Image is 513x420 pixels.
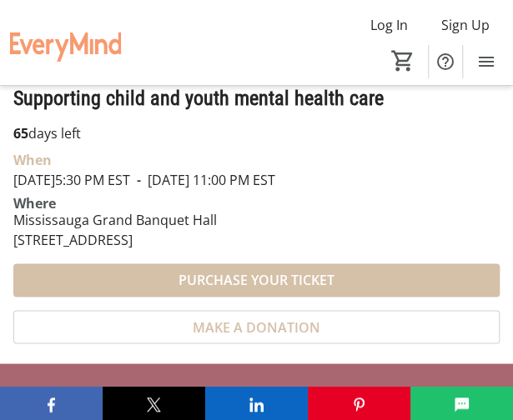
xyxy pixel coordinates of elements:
img: EveryMind Mental Health Services's Logo [10,12,121,74]
button: Help [429,45,462,78]
button: X [103,387,205,420]
span: 65 [13,124,28,142]
span: Log In [370,15,408,35]
span: Supporting child and youth mental health care [13,87,384,110]
span: - [130,171,148,189]
button: SMS [410,387,513,420]
button: MAKE A DONATION [13,310,500,343]
div: When [13,150,52,170]
div: Where [13,197,56,210]
div: Mississauga Grand Banquet Hall [13,210,217,230]
p: days left [13,123,500,143]
span: Sign Up [441,15,490,35]
span: [DATE] 5:30 PM EST [13,171,130,189]
button: Menu [470,45,503,78]
span: MAKE A DONATION [193,317,320,337]
div: [STREET_ADDRESS] [13,230,217,250]
button: Cart [388,46,418,76]
button: Sign Up [428,12,503,38]
button: LinkedIn [205,387,308,420]
button: Log In [357,12,421,38]
button: PURCHASE YOUR TICKET [13,263,500,297]
span: [DATE] 11:00 PM EST [130,171,275,189]
button: Pinterest [308,387,410,420]
span: PURCHASE YOUR TICKET [179,270,334,290]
